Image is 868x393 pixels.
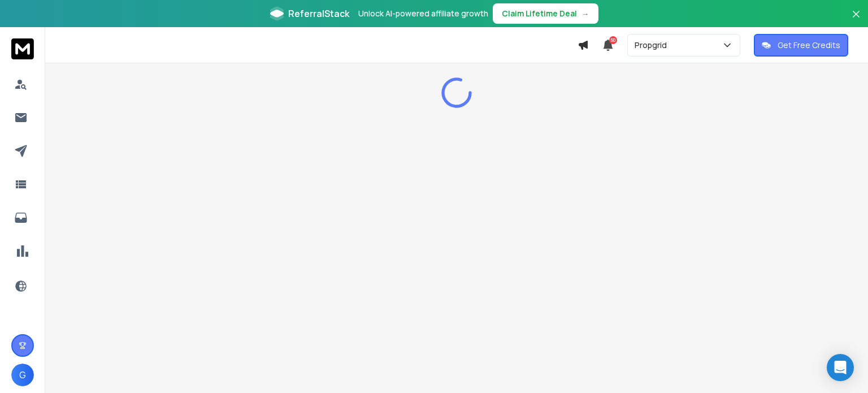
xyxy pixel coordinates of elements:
button: Get Free Credits [754,34,848,57]
p: Unlock AI-powered affiliate growth [358,8,488,19]
p: Get Free Credits [778,40,840,51]
div: Open Intercom Messenger [827,354,854,381]
button: Claim Lifetime Deal→ [493,3,598,24]
button: G [11,364,34,386]
span: ReferralStack [288,7,349,20]
span: → [581,8,589,19]
span: 50 [609,36,617,44]
p: Propgrid [635,40,671,51]
button: Close banner [849,7,863,34]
